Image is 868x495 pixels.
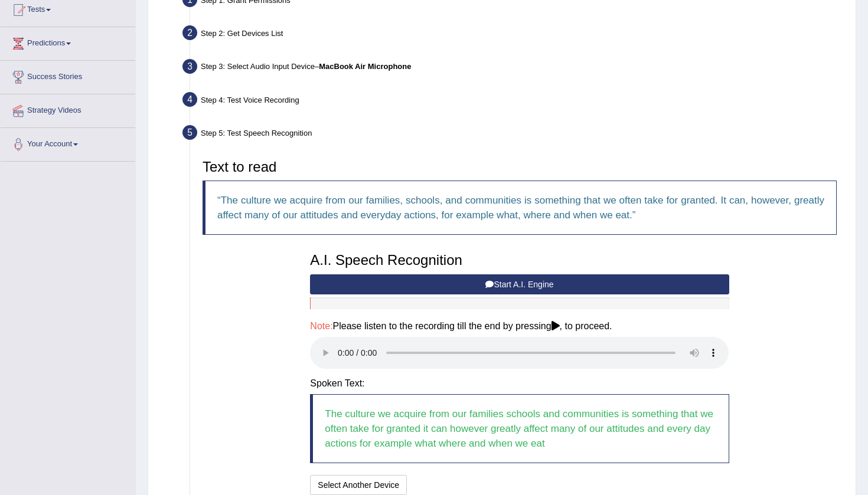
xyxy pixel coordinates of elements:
[310,378,729,389] h4: Spoken Text:
[1,94,135,124] a: Strategy Videos
[177,88,850,114] div: Step 4: Test Voice Recording
[310,475,407,495] button: Select Another Device
[203,159,837,175] h3: Text to read
[177,22,850,48] div: Step 2: Get Devices List
[177,122,850,147] div: Step 5: Test Speech Recognition
[315,62,412,71] span: –
[310,253,729,268] h3: A.I. Speech Recognition
[1,61,135,90] a: Success Stories
[1,27,135,57] a: Predictions
[310,321,332,331] span: Note:
[177,55,850,81] div: Step 3: Select Audio Input Device
[310,321,729,332] h4: Please listen to the recording till the end by pressing , to proceed.
[217,195,824,221] q: The culture we acquire from our families, schools, and communities is something that we often tak...
[310,394,729,463] blockquote: The culture we acquire from our families schools and communities is something that we often take ...
[310,274,729,294] button: Start A.I. Engine
[319,62,411,71] b: MacBook Air Microphone
[1,128,135,158] a: Your Account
